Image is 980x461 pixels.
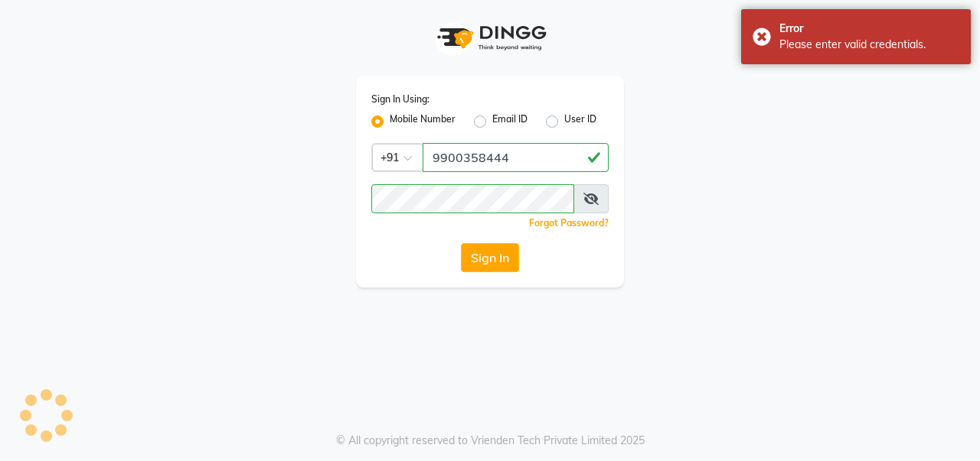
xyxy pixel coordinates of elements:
[429,15,551,60] img: logo1.svg
[371,93,430,106] label: Sign In Using:
[390,112,456,131] label: Mobile Number
[492,112,528,131] label: Email ID
[564,112,596,131] label: User ID
[423,143,609,172] input: Username
[461,243,519,272] button: Sign In
[529,217,609,229] a: Forgot Password?
[779,21,959,37] div: Error
[371,184,574,213] input: Username
[779,37,959,53] div: Please enter valid credentials.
